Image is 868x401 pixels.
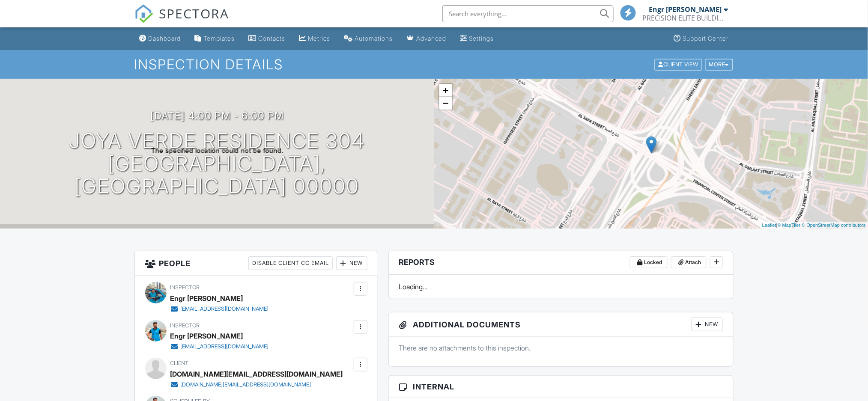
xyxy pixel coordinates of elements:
[135,251,378,276] h3: People
[762,223,776,228] a: Leaflet
[442,5,614,22] input: Search everything...
[150,110,284,122] h3: [DATE] 4:00 pm - 6:00 pm
[134,12,230,30] a: SPECTORA
[134,4,153,23] img: The Best Home Inspection Software - Spectora
[181,381,311,388] div: [DOMAIN_NAME][EMAIL_ADDRESS][DOMAIN_NAME]
[671,31,732,47] a: Support Center
[399,343,723,353] p: There are no attachments to this inspection.
[341,31,397,47] a: Automations (Basic)
[692,318,723,331] div: New
[649,5,722,14] div: Engr [PERSON_NAME]
[655,59,702,70] div: Client View
[136,31,185,47] a: Dashboard
[170,368,343,380] div: [DOMAIN_NAME][EMAIL_ADDRESS][DOMAIN_NAME]
[308,35,331,42] div: Metrics
[469,35,494,42] div: Settings
[170,360,189,366] span: Client
[259,35,286,42] div: Contacts
[389,312,734,337] h3: Additional Documents
[170,305,269,313] a: [EMAIL_ADDRESS][DOMAIN_NAME]
[149,35,181,42] div: Dashboard
[170,284,200,291] span: Inspector
[654,61,704,67] a: Client View
[245,31,289,47] a: Contacts
[355,35,393,42] div: Automations
[457,31,498,47] a: Settings
[181,343,269,350] div: [EMAIL_ADDRESS][DOMAIN_NAME]
[705,59,733,70] div: More
[14,130,421,197] h1: Joya Verde residence 304 [GEOGRAPHIC_DATA], [GEOGRAPHIC_DATA] 00000
[170,342,269,351] a: [EMAIL_ADDRESS][DOMAIN_NAME]
[170,330,243,342] div: Engr [PERSON_NAME]
[417,35,447,42] div: Advanced
[336,256,367,270] div: New
[159,4,230,22] span: SPECTORA
[389,376,734,398] h3: Internal
[170,322,200,329] span: Inspector
[181,306,269,312] div: [EMAIL_ADDRESS][DOMAIN_NAME]
[643,14,728,22] div: PRECISION ELITE BUILDING INSPECTION SERVICES L.L.C
[248,256,333,270] div: Disable Client CC Email
[760,222,868,229] div: |
[403,31,450,47] a: Advanced
[683,35,729,42] div: Support Center
[778,223,801,228] a: © MapTiler
[170,380,336,389] a: [DOMAIN_NAME][EMAIL_ADDRESS][DOMAIN_NAME]
[439,84,452,97] a: Zoom in
[134,57,734,72] h1: Inspection Details
[204,35,235,42] div: Templates
[439,97,452,110] a: Zoom out
[170,292,243,305] div: Engr [PERSON_NAME]
[296,31,334,47] a: Metrics
[802,223,866,228] a: © OpenStreetMap contributors
[191,31,239,47] a: Templates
